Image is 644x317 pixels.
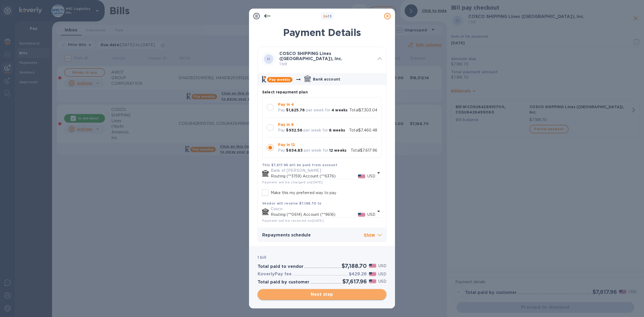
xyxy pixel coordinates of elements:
span: Payment will be received on [DATE] [262,218,324,223]
p: USD [378,279,386,284]
h3: $429.26 [349,272,367,277]
p: Routing (**0614) Account (**9616) [271,212,358,217]
p: per week for [304,148,328,153]
p: Show [364,232,382,239]
p: per week for [303,127,328,133]
img: USD [358,174,365,178]
b: 8 weeks [329,128,345,132]
h3: Repayments schedule [262,233,364,238]
div: CICOSCO SHIPPING Lines ([GEOGRAPHIC_DATA]), Inc. 1 bill [258,47,386,71]
p: Total $7,303.04 [349,107,377,113]
p: Routing (**3159) Account (**6376) [271,173,358,179]
b: $932.56 [286,128,302,132]
p: Total $7,617.96 [351,148,377,153]
p: Cosco [271,206,375,212]
b: Select repayment plan [262,90,308,94]
b: Pay in 8 [278,122,294,127]
p: USD [367,212,375,217]
img: USD [369,272,376,276]
b: Pay weekly [269,78,290,82]
b: $634.83 [286,148,303,152]
p: USD [367,173,375,179]
b: COSCO SHIPPING Lines ([GEOGRAPHIC_DATA]), Inc. [279,51,342,61]
h3: Total paid to vendor [258,264,303,269]
b: 12 weeks [329,148,346,152]
p: Total $7,460.48 [349,127,377,133]
h3: Total paid by customer [258,280,309,285]
h2: $7,188.70 [342,263,367,269]
p: per week for [306,107,331,113]
img: USD [358,213,365,217]
h3: KoverlyPay fee [258,272,292,277]
p: Bank of [PERSON_NAME] [271,168,375,173]
p: Pay [278,107,285,113]
b: CI [267,57,270,61]
span: Next step [262,291,382,298]
p: 1 bill [279,61,373,67]
p: USD [378,263,386,269]
p: Bank account [313,76,340,82]
p: USD [378,271,386,277]
p: Pay [278,127,285,133]
b: 1 bill [258,255,266,260]
b: Vendor will receive $7,188.70 to [262,201,322,205]
h2: $7,617.96 [342,278,367,285]
img: USD [369,264,376,268]
button: Next step [258,289,386,300]
p: Pay [278,148,285,153]
span: Payment will be charged on [DATE] [262,180,323,184]
p: Make this my preferred way to pay [271,190,336,196]
img: USD [369,279,376,283]
b: $1,825.76 [286,108,305,112]
h1: Payment Details [258,27,386,38]
span: 2 [323,14,325,18]
b: Pay in 12 [278,143,295,147]
b: 4 weeks [331,108,347,112]
b: This $7,617.96 will be paid from account [262,163,337,167]
b: Pay in 4 [278,102,294,107]
b: of 3 [323,14,332,18]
